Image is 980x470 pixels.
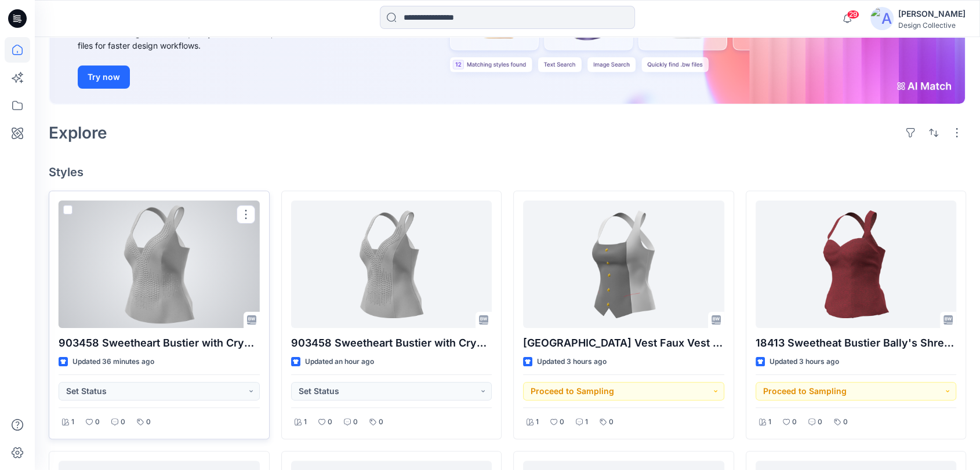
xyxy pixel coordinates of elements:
[770,356,839,368] p: Updated 3 hours ago
[59,201,260,328] a: 903458 Sweetheart Bustier with Crystals Potawatomi Casino
[291,201,492,328] a: 903458 Sweetheart Bustier with Crystals Potawatomi Casino
[71,416,74,428] p: 1
[537,356,607,368] p: Updated 3 hours ago
[768,416,771,428] p: 1
[78,65,130,89] button: Try now
[146,416,151,428] p: 0
[78,27,339,52] div: Use text or image search to quickly locate relevant, editable .bw files for faster design workflows.
[870,7,894,30] img: avatar
[523,201,724,328] a: 18584 Square Vest Faux Vest Cocktail Top Morongo
[585,416,588,428] p: 1
[305,356,374,368] p: Updated an hour ago
[304,416,307,428] p: 1
[59,335,260,351] p: 903458 Sweetheart Bustier with Crystals Potawatomi Casino
[121,416,125,428] p: 0
[898,21,966,30] div: Design Collective
[560,416,564,428] p: 0
[328,416,332,428] p: 0
[95,416,100,428] p: 0
[792,416,797,428] p: 0
[523,335,724,351] p: [GEOGRAPHIC_DATA] Vest Faux Vest Cocktail Top Morongo
[843,416,848,428] p: 0
[379,416,383,428] p: 0
[818,416,822,428] p: 0
[756,335,957,351] p: 18413 Sweetheat Bustier Bally's Shreveport
[49,123,107,142] h2: Explore
[898,7,966,21] div: [PERSON_NAME]
[353,416,358,428] p: 0
[609,416,614,428] p: 0
[756,201,957,328] a: 18413 Sweetheat Bustier Bally's Shreveport
[291,335,492,351] p: 903458 Sweetheart Bustier with Crystals Potawatomi Casino
[847,10,859,19] span: 29
[49,165,966,179] h4: Styles
[536,416,539,428] p: 1
[72,356,154,368] p: Updated 36 minutes ago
